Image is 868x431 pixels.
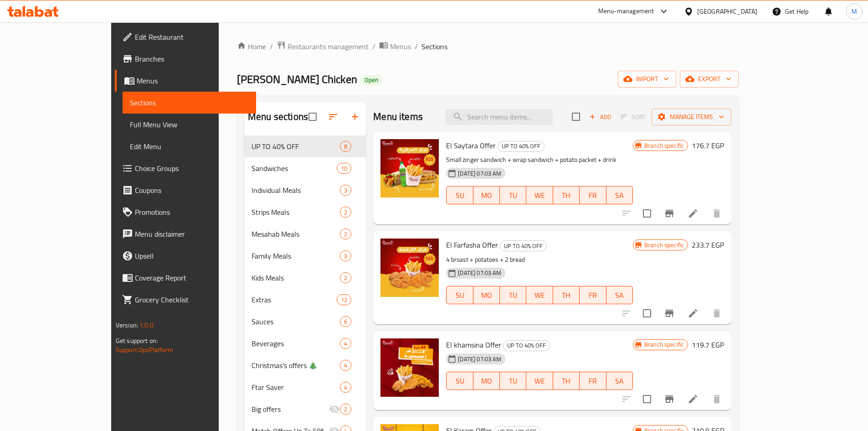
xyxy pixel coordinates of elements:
a: Branches [115,48,256,70]
a: Support.OpsPlatform [116,344,174,356]
span: 3 [340,252,351,260]
button: Add [586,110,615,124]
span: Promotions [135,207,249,218]
span: SA [610,374,629,388]
span: El Saytara Offer [446,139,496,152]
span: Christmas's offers 🎄 [252,360,340,371]
span: M [852,6,857,16]
button: WE [526,286,553,304]
span: Mesahab Meals [252,228,340,239]
span: Open [361,76,382,84]
span: Individual Meals [252,185,340,196]
li: / [372,41,375,52]
span: [PERSON_NAME] Chicken [237,69,357,89]
span: FR [583,374,602,388]
div: Strips Meals [252,207,340,218]
div: UP TO 40% OFF [252,141,340,152]
span: 4 [340,383,351,392]
span: Select all sections [303,107,322,126]
span: Sort sections [322,106,344,128]
span: Big offers [252,404,329,415]
div: items [340,272,351,283]
div: items [340,404,351,415]
a: Promotions [115,201,256,223]
div: UP TO 40% OFF [500,240,547,251]
div: UP TO 40% OFF [503,340,550,351]
div: items [340,250,351,261]
div: [GEOGRAPHIC_DATA] [697,6,757,16]
span: Select section first [615,110,652,124]
div: Extras12 [244,289,366,311]
span: El Farfasha Offer [446,238,498,252]
div: items [340,382,351,393]
span: 6 [340,317,351,326]
span: UP TO 40% OFF [503,340,550,351]
button: FR [580,286,606,304]
span: Family Meals [252,250,340,261]
span: Beverages [252,338,340,349]
span: Branches [135,53,249,64]
div: items [340,185,351,196]
span: MO [477,189,496,202]
a: Sections [123,92,256,114]
span: SU [450,289,469,302]
span: SA [610,189,629,202]
button: SU [446,372,473,390]
span: 2 [340,274,351,282]
a: Choice Groups [115,157,256,179]
button: MO [473,286,500,304]
span: TU [503,289,523,302]
button: FR [580,186,606,204]
span: Grocery Checklist [135,294,249,305]
div: items [340,228,351,239]
button: Add section [344,106,366,128]
span: [DATE] 07:03 AM [454,355,505,363]
div: items [337,294,351,305]
button: MO [473,186,500,204]
input: search [445,109,553,125]
span: Branch specific [641,340,688,349]
span: UP TO 40% OFF [498,141,544,151]
button: Branch-specific-item [658,388,680,410]
span: 2 [340,405,351,414]
div: items [337,163,351,174]
button: SA [606,372,633,390]
div: Individual Meals3 [244,179,366,201]
button: SA [606,286,633,304]
span: [DATE] 07:03 AM [454,269,505,277]
div: Strips Meals2 [244,201,366,223]
span: Sauces [252,316,340,327]
span: Choice Groups [135,163,249,174]
span: Coverage Report [135,272,249,283]
div: UP TO 40% OFF8 [244,135,366,157]
div: Sandwiches10 [244,157,366,179]
div: Beverages4 [244,332,366,354]
div: Sauces6 [244,311,366,332]
span: 1.0.0 [139,319,154,331]
span: Menu disclaimer [135,228,249,239]
button: WE [526,372,553,390]
span: TH [557,289,576,302]
div: items [340,360,351,371]
div: Menu-management [598,6,654,17]
a: Grocery Checklist [115,289,256,311]
button: TU [500,186,526,204]
span: Sections [421,41,447,52]
div: Mesahab Meals2 [244,223,366,245]
a: Coverage Report [115,267,256,289]
span: UP TO 40% OFF [500,241,546,251]
span: SU [450,189,469,202]
span: TH [557,189,576,202]
button: TU [500,372,526,390]
button: TH [553,286,580,304]
span: 12 [337,296,351,304]
span: TU [503,374,523,388]
span: Branch specific [641,241,688,249]
span: WE [530,374,549,388]
img: El Saytara Offer [380,139,439,197]
button: Manage items [652,109,731,125]
button: TH [553,186,580,204]
p: 4 broast + potatoes + 2 bread [446,254,633,265]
